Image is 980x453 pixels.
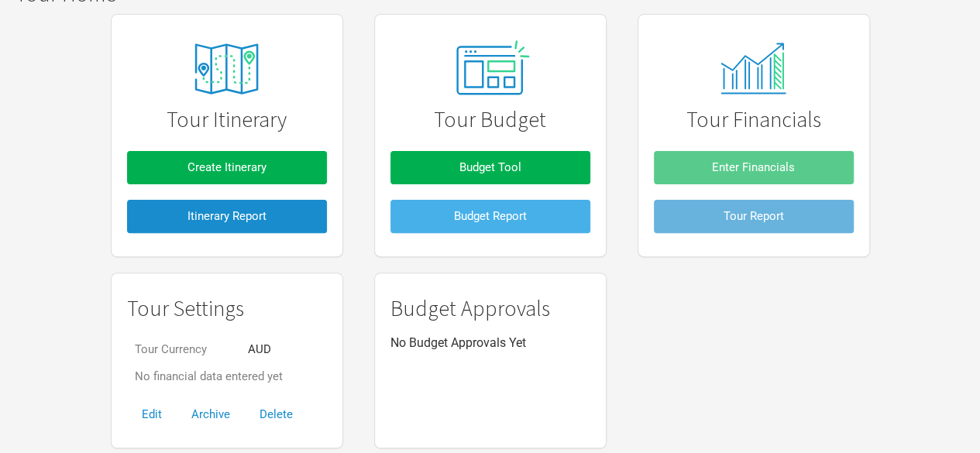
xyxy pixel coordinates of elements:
a: Tour Report [654,192,854,241]
img: tourtracks_02_icon_presets.svg [438,36,542,101]
h1: Tour Financials [654,108,854,132]
span: Budget Tool [459,160,521,174]
span: Tour Report [724,209,784,223]
a: Budget Tool [390,143,590,192]
span: Budget Report [454,209,527,223]
button: Itinerary Report [127,200,327,233]
h1: Tour Itinerary [127,108,327,132]
button: Budget Tool [390,151,590,184]
img: tourtracks_icons_FA_06_icons_itinerary.svg [168,33,284,105]
h1: Budget Approvals [390,297,590,321]
span: Enter Financials [712,160,795,174]
button: Enter Financials [654,151,854,184]
button: Delete [245,398,308,431]
td: No financial data entered yet [127,363,291,390]
td: Tour Currency [127,336,240,363]
button: Archive [177,398,245,431]
a: Edit [127,407,177,421]
p: No Budget Approvals Yet [390,336,590,350]
button: Create Itinerary [127,151,327,184]
span: Create Itinerary [187,160,266,174]
span: Itinerary Report [187,209,266,223]
h1: Tour Settings [127,297,327,321]
h1: Tour Budget [390,108,590,132]
button: Edit [127,398,177,431]
button: Tour Report [654,200,854,233]
a: Budget Report [390,192,590,241]
img: tourtracks_14_icons_monitor.svg [712,43,795,94]
td: AUD [240,336,291,363]
a: Enter Financials [654,143,854,192]
a: Create Itinerary [127,143,327,192]
button: Budget Report [390,200,590,233]
a: Itinerary Report [127,192,327,241]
